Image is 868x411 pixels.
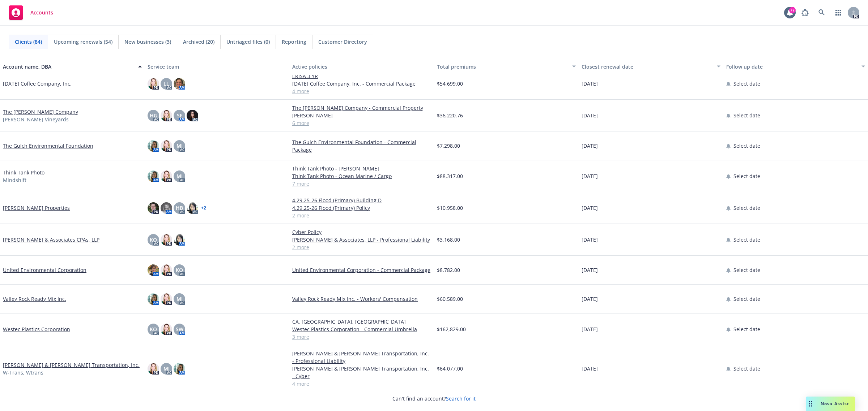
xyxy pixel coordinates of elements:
span: [DATE] [582,172,598,180]
button: Active policies [289,58,434,75]
span: Select date [733,80,760,87]
span: Select date [733,236,760,243]
a: Switch app [831,5,846,20]
span: Upcoming renewals (54) [54,38,112,46]
span: $64,077.00 [437,365,463,372]
span: Select date [733,172,760,180]
span: $8,782.00 [437,266,460,274]
span: Select date [733,325,760,333]
a: Westec Plastics Corporation [3,325,70,333]
img: photo [161,140,172,152]
span: LL [163,80,169,87]
span: [DATE] [582,365,598,372]
a: 4 more [292,380,431,388]
a: [PERSON_NAME] & Associates CPAs, LLP [3,236,99,243]
span: W-Trans, Wtrans [3,369,43,376]
div: Follow up date [726,63,857,70]
span: [DATE] [582,112,598,119]
a: + 2 [201,206,206,210]
span: Select date [733,112,760,119]
button: Nova Assist [806,397,855,411]
a: [PERSON_NAME] [292,112,431,119]
span: [PERSON_NAME] Vineyards [3,116,69,123]
span: [DATE] [582,236,598,243]
span: Untriaged files (0) [226,38,270,46]
div: Account name, DBA [3,63,134,70]
a: Search for it [446,395,476,402]
span: [DATE] [582,80,598,87]
a: Report a Bug [798,5,812,20]
a: United Environmental Corporation [3,266,86,274]
span: Select date [733,142,760,150]
img: photo [161,293,172,305]
span: HB [176,204,183,212]
span: [DATE] [582,266,598,274]
span: Reporting [282,38,306,46]
span: [DATE] [582,325,598,333]
a: 3 more [292,333,431,341]
a: Search [814,5,829,20]
img: photo [161,202,172,214]
a: United Environmental Corporation - Commercial Package [292,266,431,274]
span: Nova Assist [821,401,849,407]
span: $36,220.76 [437,112,463,119]
img: photo [148,170,159,182]
a: [PERSON_NAME] Properties [3,204,70,212]
img: photo [161,170,172,182]
button: Follow up date [723,58,868,75]
a: CA, [GEOGRAPHIC_DATA], [GEOGRAPHIC_DATA] [292,318,431,325]
a: [PERSON_NAME] & Associates, LLP - Professional Liability [292,236,431,243]
span: [DATE] [582,142,598,150]
span: KO [150,236,157,243]
img: photo [187,110,198,121]
img: photo [161,234,172,246]
a: 4 more [292,87,431,95]
span: SF [177,112,182,119]
a: [DATE] Coffee Company, Inc. [3,80,72,87]
a: Think Tank Photo - Ocean Marine / Cargo [292,172,431,180]
div: Active policies [292,63,431,70]
span: $7,298.00 [437,142,460,150]
img: photo [187,202,198,214]
img: photo [174,78,185,90]
span: $3,168.00 [437,236,460,243]
span: Select date [733,266,760,274]
span: Accounts [30,10,53,16]
a: 4.29.25-26 Flood (Primary) Policy [292,204,431,212]
a: [DATE] Coffee Company, Inc. - Commercial Package [292,80,431,87]
a: ERISA 3 YR [292,72,431,80]
span: $88,317.00 [437,172,463,180]
a: 6 more [292,119,431,127]
span: [DATE] [582,204,598,212]
a: Cyber Policy [292,228,431,236]
img: photo [161,264,172,276]
span: MJ [176,172,183,180]
span: MJ [176,295,183,303]
a: 7 more [292,180,431,187]
span: HG [150,112,157,119]
span: KO [150,325,157,333]
a: The Gulch Environmental Foundation - Commercial Package [292,138,431,153]
img: photo [174,363,185,375]
a: 2 more [292,243,431,251]
a: [PERSON_NAME] & [PERSON_NAME] Transportation, Inc. - Cyber [292,365,431,380]
button: Service team [145,58,289,75]
span: Archived (20) [183,38,214,46]
span: Select date [733,204,760,212]
a: Westec Plastics Corporation - Commercial Umbrella [292,325,431,333]
span: $54,699.00 [437,80,463,87]
a: 2 more [292,212,431,219]
a: 4.29.25-26 Flood (Primary) Building D [292,196,431,204]
span: Clients (84) [15,38,42,46]
a: [PERSON_NAME] & [PERSON_NAME] Transportation, Inc. [3,361,140,369]
img: photo [148,293,159,305]
a: [PERSON_NAME] & [PERSON_NAME] Transportation, Inc. - Professional Liability [292,350,431,365]
span: $162,829.00 [437,325,466,333]
span: Select date [733,295,760,303]
button: Closest renewal date [579,58,723,75]
a: The [PERSON_NAME] Company [3,108,78,116]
